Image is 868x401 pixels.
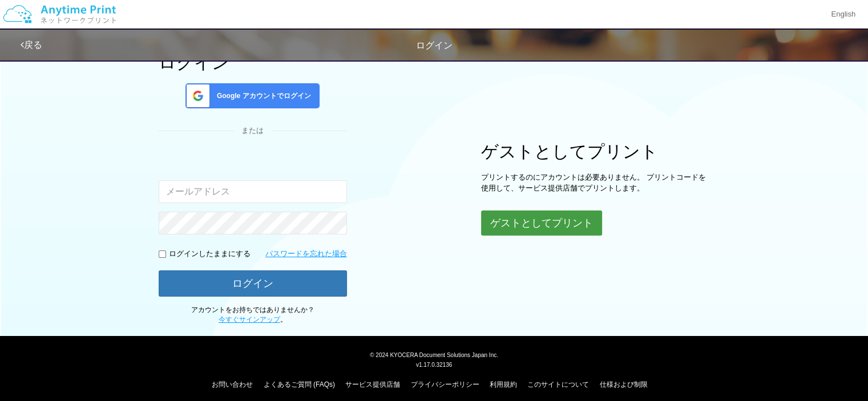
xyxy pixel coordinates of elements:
div: または [159,125,347,136]
span: Google アカウントでログイン [212,91,311,101]
input: メールアドレス [159,180,347,203]
span: 。 [219,315,287,323]
a: 今すぐサインアップ [219,315,280,323]
button: ログイン [159,270,347,297]
p: プリントするのにアカウントは必要ありません。 プリントコードを使用して、サービス提供店舗でプリントします。 [481,172,709,193]
h1: ゲストとしてプリント [481,142,709,161]
span: ログイン [416,40,453,50]
a: お問い合わせ [212,380,253,388]
h1: ログイン [159,53,347,72]
a: 仕様および制限 [600,380,648,388]
a: プライバシーポリシー [411,380,479,388]
button: ゲストとしてプリント [481,210,602,236]
a: よくあるご質問 (FAQs) [264,380,335,388]
a: 利用規約 [490,380,517,388]
a: サービス提供店舗 [345,380,400,388]
a: このサイトについて [527,380,589,388]
span: © 2024 KYOCERA Document Solutions Japan Inc. [370,351,498,358]
span: v1.17.0.32136 [416,361,452,368]
a: 戻る [21,40,42,50]
a: パスワードを忘れた場合 [265,249,347,260]
p: ログインしたままにする [169,249,251,260]
p: アカウントをお持ちではありませんか？ [159,305,347,325]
